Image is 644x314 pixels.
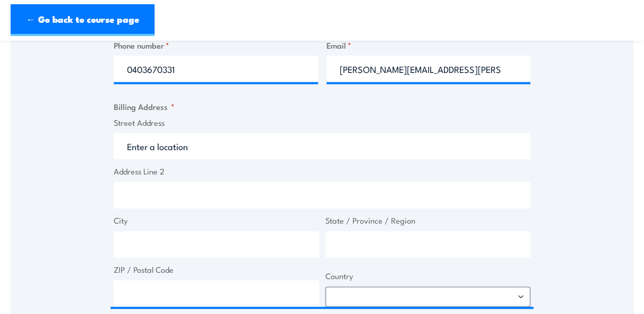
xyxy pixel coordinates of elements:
[114,39,318,51] label: Phone number
[114,165,530,178] label: Address Line 2
[114,117,530,129] label: Street Address
[114,264,319,276] label: ZIP / Postal Code
[114,100,175,113] legend: Billing Address
[114,215,319,227] label: City
[326,39,531,51] label: Email
[325,270,531,282] label: Country
[114,133,530,159] input: Enter a location
[11,4,155,36] a: ← Go back to course page
[325,215,531,227] label: State / Province / Region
